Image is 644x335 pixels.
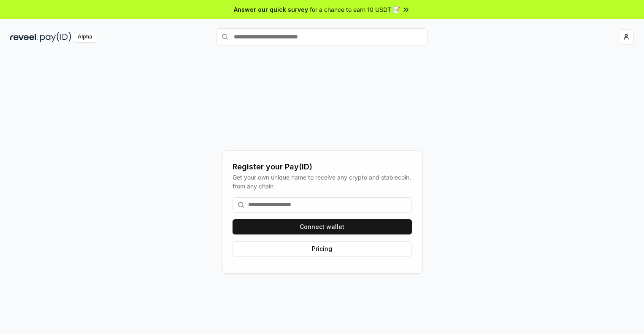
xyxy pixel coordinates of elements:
img: pay_id [40,32,71,42]
div: Get your own unique name to receive any crypto and stablecoin, from any chain [233,173,412,191]
div: Alpha [73,32,97,42]
span: Answer our quick survey [234,5,308,14]
span: for a chance to earn 10 USDT 📝 [310,5,400,14]
button: Pricing [233,241,412,256]
div: Register your Pay(ID) [233,161,412,173]
img: reveel_dark [10,32,38,42]
button: Connect wallet [233,219,412,234]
